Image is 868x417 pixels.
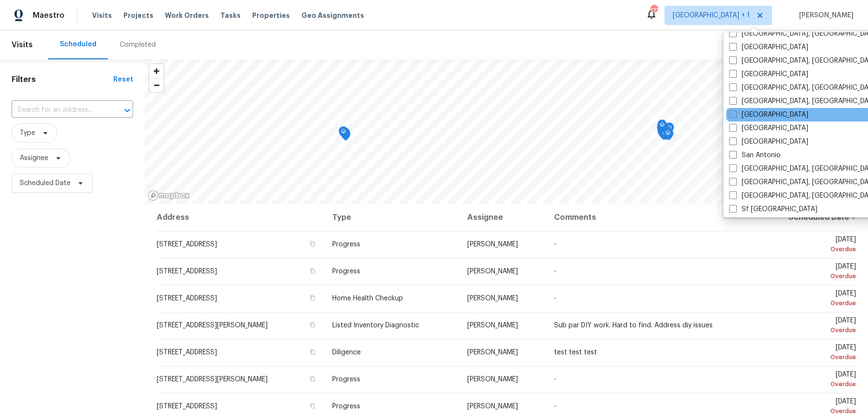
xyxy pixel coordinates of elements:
span: Zoom out [149,79,163,92]
span: [DATE] [764,263,856,281]
label: [GEOGRAPHIC_DATA] [729,110,808,120]
div: Overdue [764,298,856,308]
span: - [554,241,556,248]
div: Map marker [663,128,673,143]
span: [DATE] [764,344,856,362]
span: Maestro [33,11,65,20]
span: Progress [332,403,360,410]
input: Search for an address... [12,103,106,118]
span: Diligence [332,349,361,356]
span: [DATE] [764,236,856,254]
div: Overdue [764,271,856,281]
span: Progress [332,376,360,383]
span: Sub par DIY work. Hard to find. Address diy issues [554,322,713,329]
label: [GEOGRAPHIC_DATA] [729,69,808,79]
button: Copy Address [308,402,317,410]
div: Map marker [665,122,674,137]
span: Listed Inventory Diagnostic [332,322,419,329]
span: [PERSON_NAME] [467,376,518,383]
span: Progress [332,268,360,275]
span: Assignee [20,153,48,163]
div: Scheduled [60,40,96,49]
label: [GEOGRAPHIC_DATA] [729,137,808,147]
span: Home Health Checkup [332,295,403,302]
button: Copy Address [308,348,317,356]
span: [PERSON_NAME] [467,322,518,329]
div: Map marker [662,126,671,141]
span: [STREET_ADDRESS] [157,403,217,410]
h1: Filters [12,75,113,84]
span: [STREET_ADDRESS] [157,268,217,275]
div: Overdue [764,244,856,254]
span: - [554,268,556,275]
button: Zoom in [149,64,163,78]
span: [PERSON_NAME] [795,11,854,20]
div: Map marker [339,126,348,141]
div: Map marker [660,128,670,143]
label: Sf [GEOGRAPHIC_DATA] [729,204,817,214]
button: Copy Address [308,267,317,275]
span: [STREET_ADDRESS] [157,241,217,248]
th: Comments [546,204,757,231]
span: Properties [252,11,290,20]
span: Scheduled Date [20,178,70,188]
span: [DATE] [764,317,856,335]
div: Completed [120,40,156,50]
button: Copy Address [308,240,317,248]
div: Overdue [764,379,856,389]
div: Overdue [764,325,856,335]
span: [STREET_ADDRESS] [157,349,217,356]
th: Scheduled Date ↑ [757,204,856,231]
div: Map marker [657,122,666,137]
span: [DATE] [764,290,856,308]
span: Geo Assignments [301,11,364,20]
span: Tasks [220,12,241,19]
span: [PERSON_NAME] [467,349,518,356]
span: Projects [123,11,153,20]
a: Mapbox homepage [148,190,190,201]
span: test test test [554,349,597,356]
span: [PERSON_NAME] [467,295,518,302]
span: - [554,403,556,410]
span: [STREET_ADDRESS][PERSON_NAME] [157,322,268,329]
span: [DATE] [764,398,856,416]
span: Work Orders [165,11,209,20]
span: [STREET_ADDRESS][PERSON_NAME] [157,376,268,383]
span: [PERSON_NAME] [467,403,518,410]
button: Open [121,104,134,117]
canvas: Map [145,59,868,204]
span: [PERSON_NAME] [467,241,518,248]
th: Type [325,204,459,231]
th: Assignee [460,204,547,231]
button: Copy Address [308,375,317,383]
label: [GEOGRAPHIC_DATA] [729,123,808,133]
span: [PERSON_NAME] [467,268,518,275]
span: - [554,376,556,383]
div: 177 [651,6,657,15]
span: [DATE] [764,371,856,389]
span: Progress [332,241,360,248]
div: Overdue [764,406,856,416]
span: - [554,295,556,302]
div: Map marker [659,128,668,143]
label: San Antonio [729,150,781,160]
th: Address [156,204,325,231]
div: Overdue [764,352,856,362]
span: [GEOGRAPHIC_DATA] + 1 [673,11,750,20]
button: Copy Address [308,294,317,302]
span: Type [20,128,35,138]
div: Reset [113,75,133,84]
span: Visits [12,34,33,55]
button: Copy Address [308,321,317,329]
span: Visits [92,11,112,20]
div: Map marker [657,120,667,135]
label: [GEOGRAPHIC_DATA] [729,42,808,52]
button: Zoom out [149,78,163,92]
span: [STREET_ADDRESS] [157,295,217,302]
